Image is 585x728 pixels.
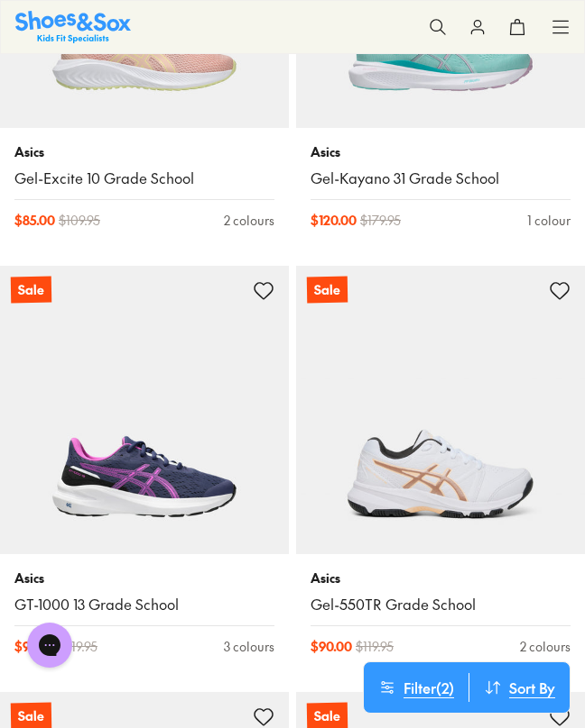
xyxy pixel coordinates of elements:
[14,168,274,188] a: Gel-Excite 10 Grade School
[311,142,571,161] p: Asics
[14,142,274,161] p: Asics
[311,569,571,587] p: Asics
[364,673,469,702] button: Filter(2)
[14,595,274,614] a: GT-1000 13 Grade School
[14,637,56,656] span: $ 90.00
[509,677,555,698] span: Sort By
[296,266,585,554] a: Sale
[360,211,401,230] span: $ 179.95
[311,211,357,230] span: $ 120.00
[527,211,571,230] div: 1 colour
[11,276,51,303] p: Sale
[469,673,570,702] button: Sort By
[15,11,131,42] img: SNS_Logo_Responsive.svg
[311,637,352,656] span: $ 90.00
[311,168,571,188] a: Gel-Kayano 31 Grade School
[14,211,55,230] span: $ 85.00
[15,11,131,42] a: Shoes & Sox
[520,637,571,656] div: 2 colours
[224,211,274,230] div: 2 colours
[14,569,274,587] p: Asics
[224,637,274,656] div: 3 colours
[307,276,348,303] p: Sale
[59,211,100,230] span: $ 109.95
[311,595,571,614] a: Gel-550TR Grade School
[18,616,81,674] iframe: Gorgias live chat messenger
[356,637,394,656] span: $ 119.95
